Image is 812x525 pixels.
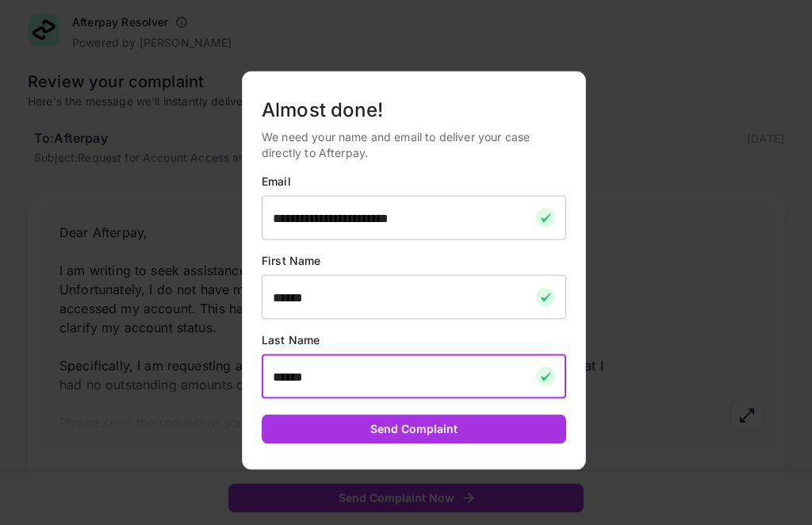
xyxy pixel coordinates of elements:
[262,415,566,444] button: Send Complaint
[262,98,566,123] h5: Almost done!
[536,288,555,307] img: checkmark
[262,332,566,348] p: Last Name
[262,174,566,190] p: Email
[262,129,566,161] p: We need your name and email to deliver your case directly to Afterpay.
[262,253,566,269] p: First Name
[536,367,555,386] img: checkmark
[536,209,555,228] img: checkmark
